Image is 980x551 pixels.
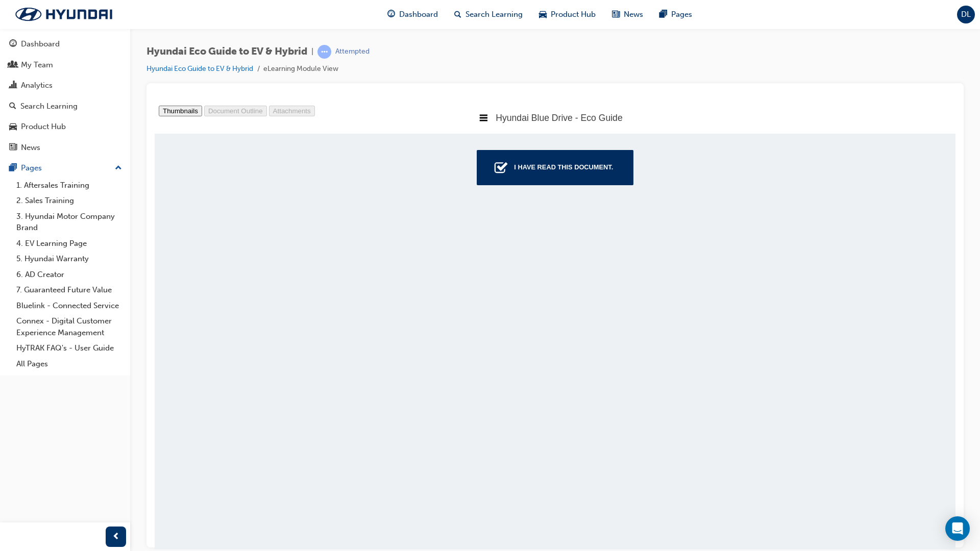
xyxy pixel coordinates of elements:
a: Dashboard [4,35,126,54]
span: Dashboard [399,9,438,20]
a: Page 4 [4,123,797,160]
a: Page 12 [4,413,797,449]
a: Product Hub [4,117,126,136]
button: Pages [4,159,126,178]
a: pages-iconPages [651,4,700,25]
a: guage-iconDashboard [379,4,446,25]
div: Attempted [335,47,370,57]
a: news-iconNews [604,4,651,25]
span: car-icon [9,122,17,132]
div: Product Hub [21,121,66,133]
div: Search Learning [20,101,78,112]
span: Document Outline [54,6,108,13]
div: Open Intercom Messenger [945,516,970,541]
button: DL [957,6,975,23]
a: Page 5 [4,160,797,196]
li: eLearning Module View [263,63,338,75]
a: Bluelink - Connected Service [12,298,126,314]
div: Dashboard [21,38,60,50]
span: prev-icon [112,531,120,543]
a: Page 7 [4,232,797,268]
div: Pages [21,162,42,174]
span: search-icon [9,102,16,111]
a: 4. EV Learning Page [12,236,126,252]
a: 6. AD Creator [12,267,126,283]
a: News [4,138,126,157]
span: people-icon [9,61,17,70]
a: Page 8 [4,268,797,305]
a: 1. Aftersales Training [12,178,126,193]
a: Page 9 [4,305,797,341]
a: Page 11 [4,377,797,413]
a: 3. Hyundai Motor Company Brand [12,209,126,236]
img: Trak [5,4,122,25]
a: Page 1 [4,15,797,51]
a: All Pages [12,356,126,372]
a: 2. Sales Training [12,193,126,209]
span: news-icon [9,143,17,153]
span: search-icon [454,8,461,21]
button: Attachments [114,4,160,15]
a: Search Learning [4,97,126,116]
span: learningRecordVerb_ATTEMPT-icon [317,45,331,59]
span: pages-icon [9,164,17,173]
a: Hyundai Eco Guide to EV & Hybrid [146,64,253,73]
a: car-iconProduct Hub [531,4,604,25]
a: HyTRAK FAQ's - User Guide [12,340,126,356]
button: Document Outline [50,4,112,15]
span: Hyundai Eco Guide to EV & Hybrid [146,46,307,58]
a: Page 10 [4,341,797,377]
a: 5. Hyundai Warranty [12,251,126,267]
span: News [624,9,643,20]
a: Analytics [4,76,126,95]
span: DL [961,9,971,20]
a: Page 2 [4,51,797,87]
span: chart-icon [9,81,17,90]
span: car-icon [539,8,547,21]
div: My Team [21,59,53,71]
span: Search Learning [465,9,523,20]
span: Attachments [118,6,156,13]
button: DashboardMy TeamAnalyticsSearch LearningProduct HubNews [4,33,126,159]
a: 7. Guaranteed Future Value [12,282,126,298]
span: guage-icon [9,40,17,49]
span: up-icon [115,162,122,175]
button: Thumbnails [4,4,47,15]
span: pages-icon [659,8,667,21]
a: Page 3 [4,87,797,123]
span: Thumbnails [8,6,43,13]
span: Product Hub [551,9,596,20]
a: Connex - Digital Customer Experience Management [12,313,126,340]
a: search-iconSearch Learning [446,4,531,25]
div: Analytics [21,80,53,91]
span: Pages [671,9,692,20]
div: News [21,142,40,154]
span: news-icon [612,8,620,21]
a: Page 6 [4,196,797,232]
a: My Team [4,56,126,74]
span: | [311,46,313,58]
span: guage-icon [387,8,395,21]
